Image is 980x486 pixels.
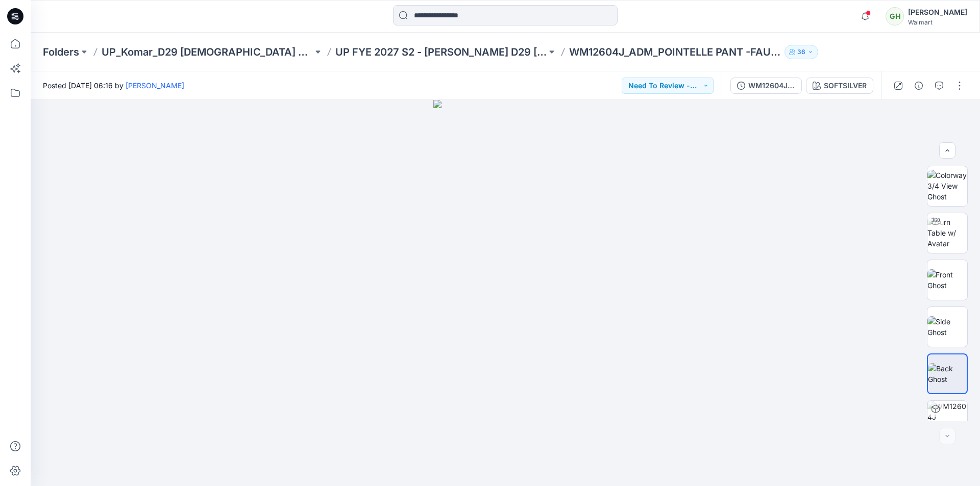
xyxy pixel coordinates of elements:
[797,46,805,58] p: 36
[908,18,967,26] div: Walmart
[927,217,967,249] img: Turn Table w/ Avatar
[102,45,313,59] a: UP_Komar_D29 [DEMOGRAPHIC_DATA] Sleep
[927,401,967,441] img: WM12604J POINTELLE PANT - FAUX FLY & BUTTONS + PICOT SOFTSILVER
[928,363,967,385] img: Back Ghost
[927,269,967,291] img: Front Ghost
[433,100,577,486] img: eyJhbGciOiJIUzI1NiIsImtpZCI6IjAiLCJzbHQiOiJzZXMiLCJ0eXAiOiJKV1QifQ.eyJkYXRhIjp7InR5cGUiOiJzdG9yYW...
[824,80,867,91] div: SOFTSILVER
[730,78,802,94] button: WM12604J POINTELLE PANT - FAUX FLY & BUTTONS + PICOT
[806,78,873,94] button: SOFTSILVER
[911,78,927,94] button: Details
[886,7,904,25] div: GH
[927,316,967,338] img: Side Ghost
[43,80,184,91] span: Posted [DATE] 06:16 by
[785,45,818,59] button: 36
[748,80,795,91] div: WM12604J POINTELLE PANT - FAUX FLY & BUTTONS + PICOT
[43,45,79,59] a: Folders
[569,45,780,59] p: WM12604J_ADM_POINTELLE PANT -FAUX FLY & BUTTONS + PICOT
[927,170,967,202] img: Colorway 3/4 View Ghost
[126,81,184,90] a: [PERSON_NAME]
[335,45,547,59] a: UP FYE 2027 S2 - [PERSON_NAME] D29 [DEMOGRAPHIC_DATA] Sleepwear
[908,6,967,18] div: [PERSON_NAME]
